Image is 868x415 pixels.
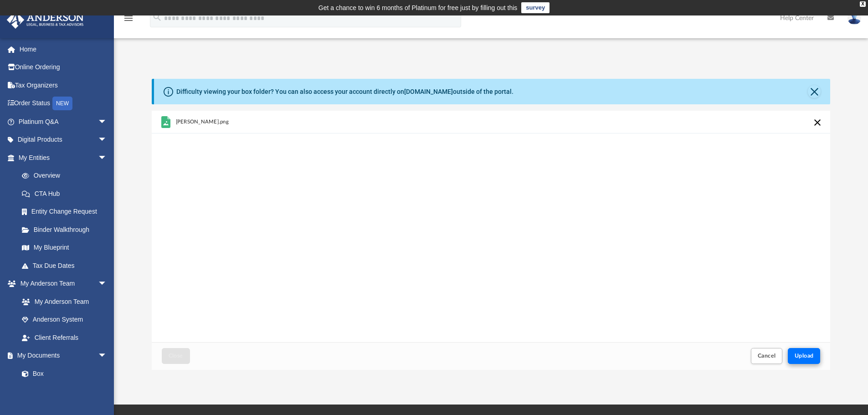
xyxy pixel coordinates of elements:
div: close [860,1,866,7]
a: Overview [13,167,121,185]
span: arrow_drop_down [98,131,116,149]
a: My Anderson Team [13,292,112,311]
a: Online Ordering [6,58,121,77]
div: Difficulty viewing your box folder? You can also access your account directly on outside of the p... [176,87,514,97]
span: arrow_drop_down [98,149,116,167]
a: survey [521,2,550,13]
a: Order StatusNEW [6,94,121,113]
span: [PERSON_NAME].png [175,119,228,125]
div: Get a chance to win 6 months of Platinum for free just by filling out this [318,2,518,13]
div: Upload [152,111,831,370]
div: grid [152,111,831,342]
a: CTA Hub [13,184,121,203]
a: Platinum Q&Aarrow_drop_down [6,113,121,131]
a: Binder Walkthrough [13,220,121,239]
span: Upload [795,353,814,359]
button: Cancel this upload [812,117,823,128]
a: My Documentsarrow_drop_down [6,347,116,365]
a: Client Referrals [13,328,116,347]
img: Anderson Advisors Platinum Portal [4,11,87,29]
button: Upload [788,348,821,364]
a: My Blueprint [13,239,116,257]
a: My Anderson Teamarrow_drop_down [6,275,116,293]
div: NEW [52,97,72,110]
i: menu [123,13,134,24]
button: Close [808,85,821,98]
span: arrow_drop_down [98,275,116,293]
a: Home [6,40,121,58]
i: search [152,12,162,22]
span: Cancel [758,353,776,359]
a: Entity Change Request [13,203,121,221]
a: My Entitiesarrow_drop_down [6,149,121,167]
a: menu [123,17,134,24]
img: User Pic [847,11,861,25]
button: Cancel [751,348,783,364]
span: Close [169,353,183,359]
a: [DOMAIN_NAME] [404,88,453,95]
a: Tax Due Dates [13,256,121,275]
button: Close [162,348,190,364]
a: Anderson System [13,311,116,329]
a: Box [13,364,112,383]
a: Tax Organizers [6,76,121,94]
a: Digital Productsarrow_drop_down [6,131,121,149]
span: arrow_drop_down [98,347,116,365]
a: Meeting Minutes [13,383,116,401]
span: arrow_drop_down [98,113,116,131]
